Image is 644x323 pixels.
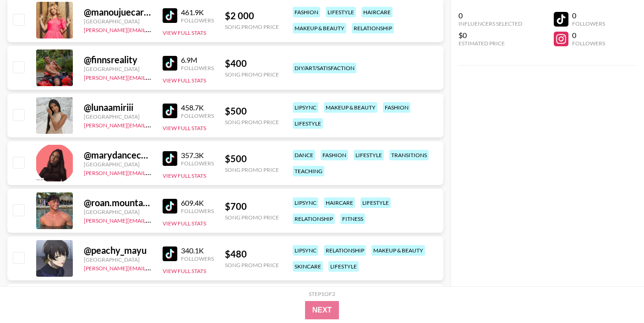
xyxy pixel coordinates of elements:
[598,277,633,312] iframe: Drift Widget Chat Controller
[572,31,605,40] div: 0
[163,220,206,227] button: View Full Stats
[225,248,279,260] div: $ 480
[84,66,152,72] div: [GEOGRAPHIC_DATA]
[293,214,335,224] div: relationship
[360,197,391,208] div: lifestyle
[324,102,377,113] div: makeup & beauty
[225,119,279,126] div: Song Promo Price
[572,11,605,20] div: 0
[225,23,279,30] div: Song Promo Price
[326,7,356,17] div: lifestyle
[293,63,356,73] div: diy/art/satisfaction
[293,197,318,208] div: lipsync
[389,150,429,160] div: transitions
[84,149,152,161] div: @ marydancecorner
[340,214,365,224] div: fitness
[163,268,206,274] button: View Full Stats
[328,261,359,272] div: lifestyle
[572,20,605,27] div: Followers
[181,151,214,160] div: 357.3K
[84,208,152,215] div: [GEOGRAPHIC_DATA]
[309,290,335,297] div: Step 1 of 2
[84,6,152,18] div: @ manoujuecardoso
[181,65,214,71] div: Followers
[324,245,366,256] div: relationship
[305,301,339,319] button: Next
[84,263,219,272] a: [PERSON_NAME][EMAIL_ADDRESS][DOMAIN_NAME]
[458,11,522,20] div: 0
[163,125,206,131] button: View Full Stats
[163,246,177,261] img: TikTok
[225,58,279,69] div: $ 400
[181,246,214,255] div: 340.1K
[84,18,152,25] div: [GEOGRAPHIC_DATA]
[84,161,152,168] div: [GEOGRAPHIC_DATA]
[84,215,219,224] a: [PERSON_NAME][EMAIL_ADDRESS][DOMAIN_NAME]
[163,104,177,118] img: TikTok
[293,102,318,113] div: lipsync
[163,77,206,84] button: View Full Stats
[225,166,279,173] div: Song Promo Price
[361,7,393,17] div: haircare
[84,197,152,208] div: @ roan.mountains
[293,261,323,272] div: skincare
[225,201,279,212] div: $ 700
[458,31,522,40] div: $0
[163,56,177,71] img: TikTok
[181,160,214,167] div: Followers
[383,102,410,113] div: fashion
[352,23,394,33] div: relationship
[225,214,279,221] div: Song Promo Price
[181,255,214,262] div: Followers
[225,153,279,164] div: $ 500
[181,208,214,214] div: Followers
[225,10,279,22] div: $ 2 000
[293,150,315,160] div: dance
[163,199,177,214] img: TikTok
[225,105,279,117] div: $ 500
[181,8,214,17] div: 461.9K
[163,151,177,166] img: TikTok
[321,150,348,160] div: fashion
[181,103,214,112] div: 458.7K
[572,40,605,47] div: Followers
[293,166,324,176] div: teaching
[458,20,522,27] div: Influencers Selected
[181,112,214,119] div: Followers
[84,102,152,113] div: @ lunaamiriii
[293,118,323,129] div: lifestyle
[163,8,177,23] img: TikTok
[163,172,206,179] button: View Full Stats
[181,55,214,65] div: 6.9M
[84,54,152,66] div: @ finnsreality
[84,245,152,256] div: @ peachy_mayu
[163,29,206,36] button: View Full Stats
[225,262,279,268] div: Song Promo Price
[84,113,152,120] div: [GEOGRAPHIC_DATA]
[293,23,346,33] div: makeup & beauty
[354,150,384,160] div: lifestyle
[84,168,219,176] a: [PERSON_NAME][EMAIL_ADDRESS][DOMAIN_NAME]
[324,197,355,208] div: haircare
[84,120,219,129] a: [PERSON_NAME][EMAIL_ADDRESS][DOMAIN_NAME]
[293,245,318,256] div: lipsync
[84,72,219,81] a: [PERSON_NAME][EMAIL_ADDRESS][DOMAIN_NAME]
[181,17,214,24] div: Followers
[84,256,152,263] div: [GEOGRAPHIC_DATA]
[225,71,279,78] div: Song Promo Price
[293,7,320,17] div: fashion
[371,245,425,256] div: makeup & beauty
[458,40,522,47] div: Estimated Price
[84,25,219,33] a: [PERSON_NAME][EMAIL_ADDRESS][DOMAIN_NAME]
[181,198,214,208] div: 609.4K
